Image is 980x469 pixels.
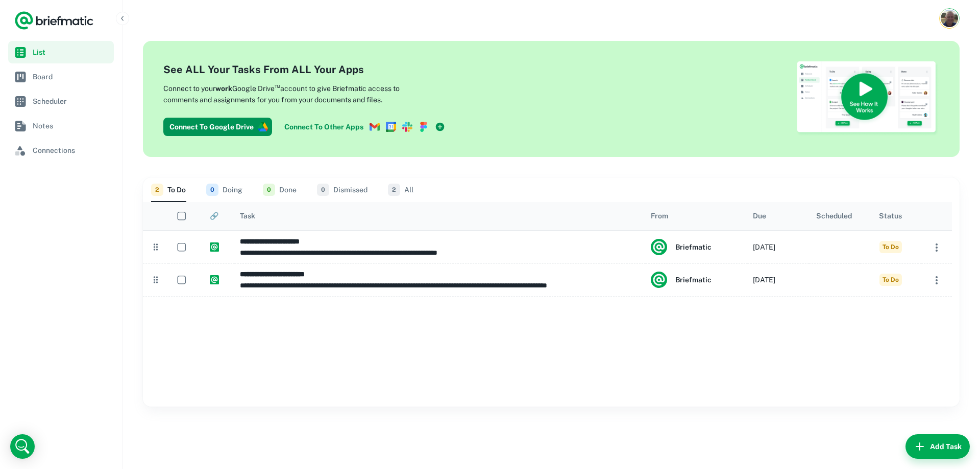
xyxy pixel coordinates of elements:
span: List [33,47,110,58]
button: Done [263,177,297,202]
span: To Do [879,274,902,286]
button: To Do [151,177,186,202]
p: Connect to your Google Drive account to give Briefmatic access to comments and assignments for yo... [163,81,434,105]
img: Scott Jones [941,10,958,27]
b: work [215,84,232,93]
span: 2 [151,184,163,196]
img: system.png [651,272,667,288]
h6: Briefmatic [675,241,712,253]
div: [DATE] [753,264,775,296]
img: https://app.briefmatic.com/assets/integrations/system.png [210,275,219,284]
span: Notes [33,120,110,131]
span: Board [33,71,110,82]
a: Logo [14,10,94,31]
div: Due [753,212,766,220]
a: List [8,41,114,63]
a: Connections [8,139,114,162]
span: Scheduler [33,96,110,107]
a: Board [8,65,114,88]
div: Task [240,212,255,220]
div: Briefmatic [651,239,712,255]
a: Notes [8,115,114,137]
button: Dismissed [317,177,367,202]
div: Status [879,212,902,220]
div: Scheduled [816,212,852,220]
span: 0 [317,184,329,196]
button: Account button [939,8,960,29]
button: Doing [206,177,242,202]
div: Open Intercom Messenger [10,434,35,459]
button: Add Task [905,434,970,459]
span: To Do [879,241,902,253]
img: system.png [651,239,667,255]
span: 0 [263,184,275,196]
h4: See ALL Your Tasks From ALL Your Apps [163,62,449,77]
div: [DATE] [753,231,775,263]
h6: Briefmatic [675,274,712,285]
button: All [388,177,413,202]
div: From [651,212,668,220]
button: Connect To Google Drive [163,118,272,136]
sup: ™ [275,82,280,90]
div: 🔗 [210,212,218,220]
a: Connect To Other Apps [280,118,449,136]
a: Scheduler [8,90,114,113]
img: See How Briefmatic Works [796,61,939,137]
span: Connections [33,145,110,156]
div: Briefmatic [651,272,712,288]
span: 2 [388,184,400,196]
img: https://app.briefmatic.com/assets/integrations/system.png [210,242,219,252]
span: 0 [206,184,218,196]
